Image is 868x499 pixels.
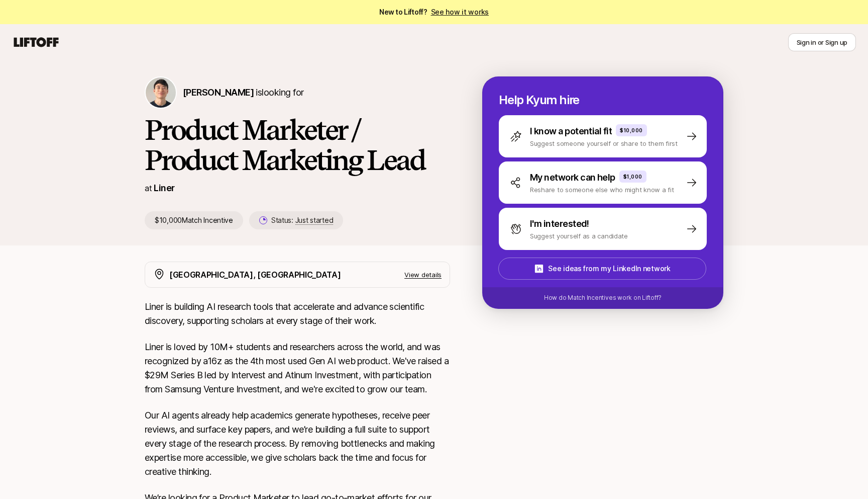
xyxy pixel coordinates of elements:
p: See ideas from my LinkedIn network [548,263,670,275]
a: See how it works [431,8,489,16]
p: How do Match Incentives work on Liftoff? [544,293,662,302]
p: at [145,182,152,195]
p: Suggest yourself as a candidate [530,231,628,241]
a: Liner [154,183,174,193]
h1: Product Marketer / Product Marketing Lead [145,115,450,175]
p: Suggest someone yourself or share to them first [530,138,678,148]
p: I know a potential fit [530,124,612,138]
p: $1,000 [623,173,642,181]
span: New to Liftoff? [379,6,489,18]
p: [GEOGRAPHIC_DATA], [GEOGRAPHIC_DATA] [169,268,341,281]
p: $10,000 [620,126,643,134]
p: $10,000 Match Incentive [145,211,243,229]
p: is looking for [183,86,303,100]
span: [PERSON_NAME] [183,87,254,98]
span: Just started [295,216,334,225]
p: View details [404,270,442,280]
p: Reshare to someone else who might know a fit [530,185,674,195]
button: See ideas from my LinkedIn network [498,258,706,280]
p: Help Kyum hire [499,93,707,107]
p: Liner is loved by 10M+ students and researchers across the world, and was recognized by a16z as t... [145,340,450,396]
p: Our AI agents already help academics generate hypotheses, receive peer reviews, and surface key p... [145,408,450,479]
p: Liner is building AI research tools that accelerate and advance scientific discovery, supporting ... [145,300,450,328]
p: I'm interested! [530,217,589,231]
img: Kyum Kim [146,77,176,108]
p: My network can help [530,171,615,185]
p: Status: [271,214,333,226]
button: Sign in or Sign up [788,33,856,51]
